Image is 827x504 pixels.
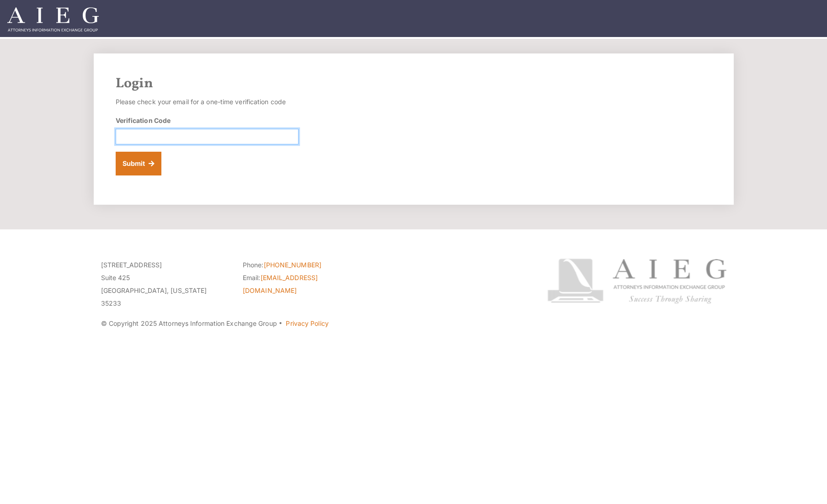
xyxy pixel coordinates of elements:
a: [EMAIL_ADDRESS][DOMAIN_NAME] [243,274,318,294]
span: · [278,323,283,328]
button: Submit [116,152,162,175]
h2: Login [116,75,712,92]
p: [STREET_ADDRESS] Suite 425 [GEOGRAPHIC_DATA], [US_STATE] 35233 [101,259,229,310]
p: © Copyright 2025 Attorneys Information Exchange Group [101,317,513,330]
a: Privacy Policy [286,319,328,327]
label: Verification Code [116,116,171,125]
p: Please check your email for a one-time verification code [116,95,299,108]
a: [PHONE_NUMBER] [264,261,321,269]
li: Email: [243,271,371,297]
img: Attorneys Information Exchange Group [7,7,99,32]
li: Phone: [243,259,371,271]
img: Attorneys Information Exchange Group logo [547,259,726,304]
